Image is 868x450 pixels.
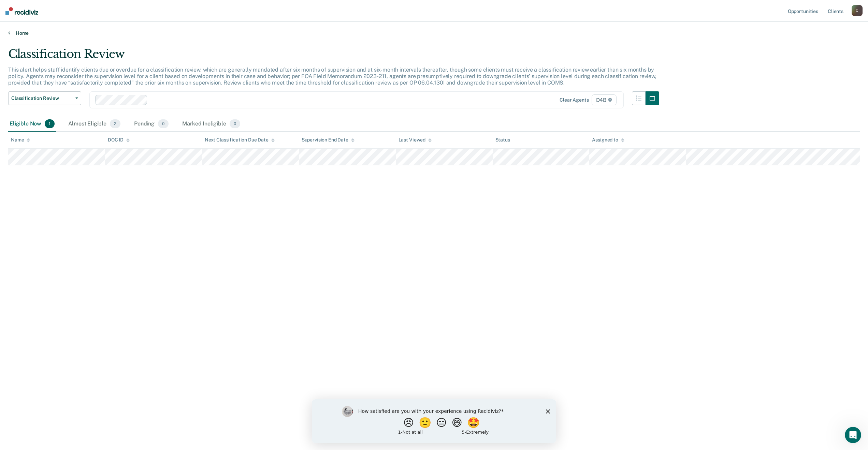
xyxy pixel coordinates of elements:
span: 1 [45,119,55,128]
button: C [852,5,863,16]
span: 0 [230,119,240,128]
p: This alert helps staff identify clients due or overdue for a classification review, which are gen... [8,66,656,86]
div: Status [495,137,510,143]
div: Clear agents [560,97,589,103]
div: Name [11,137,30,143]
div: Eligible Now1 [8,117,56,132]
span: 0 [158,119,169,128]
div: Almost Eligible2 [67,117,122,132]
div: Last Viewed [399,137,432,143]
div: Marked Ineligible0 [181,117,242,132]
iframe: Survey by Kim from Recidiviz [312,399,556,443]
iframe: Intercom live chat [845,427,861,443]
div: Supervision End Date [302,137,355,143]
div: Pending0 [133,117,170,132]
span: Classification Review [11,95,73,101]
span: 2 [110,119,120,128]
button: Classification Review [8,91,81,105]
span: D4B [592,94,617,105]
div: Classification Review [8,47,659,66]
img: Recidiviz [5,7,38,15]
div: Next Classification Due Date [205,137,275,143]
div: Assigned to [592,137,624,143]
a: Home [8,30,860,36]
div: DOC ID [108,137,130,143]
